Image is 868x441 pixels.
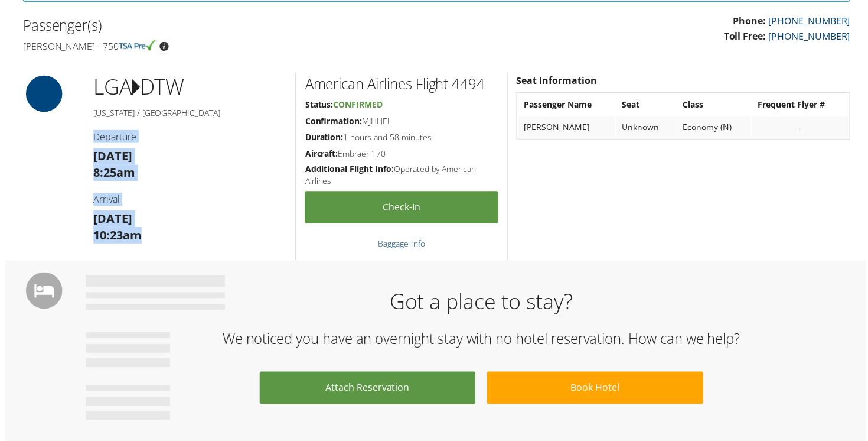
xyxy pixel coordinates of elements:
[92,212,130,228] strong: [DATE]
[304,148,337,160] strong: Aircraft:
[678,95,752,116] th: Class
[304,74,498,95] h2: American Airlines Flight 4494
[304,116,361,127] strong: Confirmation:
[487,374,704,406] a: Book Hotel
[304,164,393,176] strong: Additional Flight Info:
[332,99,382,111] span: Confirmed
[759,122,844,133] div: --
[304,132,342,143] strong: Duration:
[770,14,852,27] a: [PHONE_NUMBER]
[21,15,428,35] h2: Passenger(s)
[117,40,155,51] img: tsa-precheck.png
[304,99,332,111] strong: Status:
[92,194,286,207] h4: Arrival
[518,117,616,138] td: [PERSON_NAME]
[617,95,677,116] th: Seat
[92,149,130,165] strong: [DATE]
[92,131,286,144] h4: Departure
[92,73,286,102] h1: LGA DTW
[304,148,498,160] h5: Embraer 170
[753,95,850,116] th: Frequent Flyer #
[304,164,498,187] h5: Operated by American Airlines
[304,116,498,128] h5: MJHHEL
[92,228,140,244] strong: 10:23am
[92,108,286,119] h5: [US_STATE] / [GEOGRAPHIC_DATA]
[725,30,768,43] strong: Toll Free:
[617,117,677,138] td: Unknown
[770,30,852,43] a: [PHONE_NUMBER]
[678,117,752,138] td: Economy (N)
[92,166,133,181] strong: 8:25am
[378,239,425,250] a: Baggage Info
[304,132,498,144] h5: 1 hours and 58 minutes
[304,192,498,225] a: Check-in
[518,95,616,116] th: Passenger Name
[517,74,598,87] strong: Seat Information
[735,14,768,27] strong: Phone:
[259,374,475,406] a: Attach Reservation
[21,40,428,53] h4: [PERSON_NAME] - 750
